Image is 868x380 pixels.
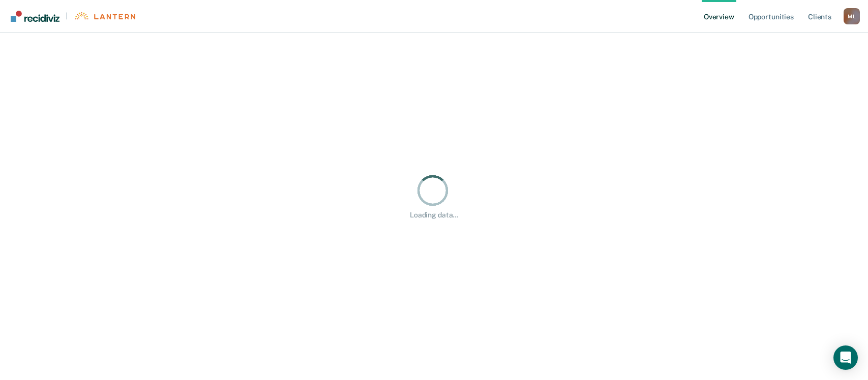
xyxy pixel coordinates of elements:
[833,345,858,370] div: Open Intercom Messenger
[74,12,135,20] img: Lantern
[59,12,74,20] span: |
[410,211,458,219] div: Loading data...
[844,8,860,24] div: M L
[844,8,860,24] button: Profile dropdown button
[11,11,59,22] img: Recidiviz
